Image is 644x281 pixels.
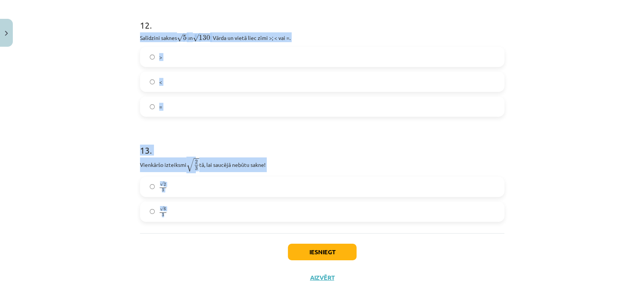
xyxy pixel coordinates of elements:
input: < [150,79,155,84]
span: 3 [162,189,164,192]
input: = [150,104,155,109]
span: < [159,78,162,86]
span: 2 [195,160,198,164]
p: Salīdzini saknes un ! Vārda un vietā liec zīmi >; < vai =. [140,32,504,42]
span: 3 [195,166,198,170]
span: = [159,103,162,111]
p: Vienkāršo izteiksmi tā, lai saucējā nebūtu sakne! [140,157,504,172]
span: > [159,53,162,61]
span: 3 [162,214,164,217]
span: 130 [199,35,210,40]
input: > [150,55,155,60]
h1: 13 . [140,132,504,155]
span: √ [160,182,164,186]
span: 5 [183,35,187,40]
span: √ [186,158,194,172]
img: icon-close-lesson-0947bae3869378f0d4975bcd49f059093ad1ed9edebbc8119c70593378902aed.svg [5,31,8,36]
span: 6 [164,208,166,211]
button: Iesniegt [288,244,357,260]
span: √ [160,207,164,211]
h1: 12 . [140,7,504,30]
span: √ [193,34,199,42]
span: 2 [164,183,166,186]
span: √ [177,34,183,42]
